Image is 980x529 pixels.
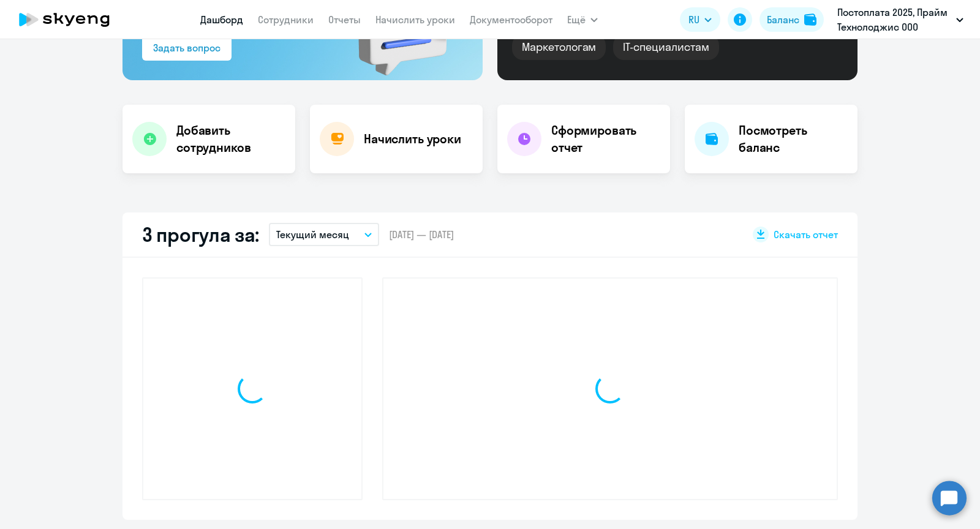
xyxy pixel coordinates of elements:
span: [DATE] — [DATE] [389,228,454,241]
h4: Начислить уроки [364,130,461,148]
span: RU [688,12,699,27]
button: Балансbalance [759,7,824,32]
div: Задать вопрос [153,40,221,55]
h4: Сформировать отчет [551,122,660,156]
a: Отчеты [328,13,361,26]
img: balance [804,13,816,26]
button: Постоплата 2025, Прайм Технолоджис ООО [831,5,970,34]
div: Маркетологам [512,34,606,60]
span: Ещё [567,12,586,27]
span: Скачать отчет [774,228,838,241]
button: RU [680,7,720,32]
button: Ещё [567,7,598,32]
button: Задать вопрос [142,36,232,61]
div: Баланс [767,12,799,27]
h4: Добавить сотрудников [176,122,285,156]
p: Текущий месяц [276,227,349,242]
button: Текущий месяц [269,223,379,246]
p: Постоплата 2025, Прайм Технолоджис ООО [837,5,951,34]
a: Сотрудники [258,13,314,26]
a: Документооборот [470,13,552,26]
h4: Посмотреть баланс [739,122,848,156]
a: Начислить уроки [375,13,455,26]
h2: 3 прогула за: [142,222,259,247]
a: Дашборд [200,13,243,26]
div: IT-специалистам [613,34,718,60]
